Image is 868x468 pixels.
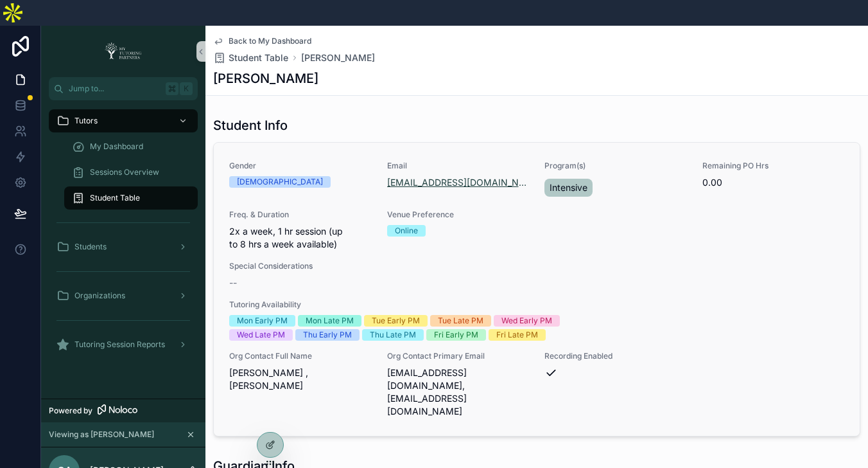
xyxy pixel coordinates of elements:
span: Jump to... [69,84,161,94]
a: Student Table [64,186,198,210]
button: Jump to...K [49,77,198,100]
div: Thu Early PM [303,329,352,341]
div: Fri Early PM [434,329,478,341]
div: Wed Early PM [501,315,552,327]
span: Program(s) [544,161,687,171]
a: Sessions Overview [64,161,198,184]
div: Mon Early PM [237,315,288,327]
span: -- [229,276,237,289]
span: 0.00 [702,176,845,189]
a: Back to My Dashboard [213,36,311,46]
div: scrollable content [41,100,205,373]
div: Thu Late PM [370,329,416,341]
span: Tutors [74,116,98,126]
span: Student Table [90,193,140,203]
span: Recording Enabled [544,351,687,361]
a: Student Table [213,51,288,64]
span: Tutoring Session Reports [74,339,165,350]
span: Sessions Overview [90,167,159,177]
h1: Student Info [213,116,288,134]
span: Organizations [74,291,125,301]
span: Email [387,161,530,171]
div: Online [395,225,418,237]
span: My Dashboard [90,141,143,152]
span: Freq. & Duration [229,210,372,220]
span: [PERSON_NAME] , [PERSON_NAME] [229,366,372,392]
span: Viewing as [PERSON_NAME] [49,429,154,440]
h1: [PERSON_NAME] [213,69,318,87]
span: Venue Preference [387,210,530,220]
a: [PERSON_NAME] [301,51,375,64]
img: App logo [101,41,146,62]
span: Org Contact Full Name [229,351,372,361]
span: 2x a week, 1 hr session (up to 8 hrs a week available) [229,225,372,251]
div: [DEMOGRAPHIC_DATA] [237,176,323,188]
a: Powered by [41,399,205,422]
span: Intensive [550,181,587,194]
span: Powered by [49,406,92,416]
span: Special Considerations [229,261,844,271]
span: Org Contact Primary Email [387,351,530,361]
span: Tutoring Availability [229,300,844,310]
div: Tue Late PM [438,315,483,327]
span: K [181,84,191,94]
div: Tue Early PM [372,315,420,327]
a: Tutoring Session Reports [49,333,198,356]
span: Back to My Dashboard [229,36,311,46]
span: Students [74,242,107,252]
span: Gender [229,161,372,171]
span: Remaining PO Hrs [702,161,845,171]
div: Wed Late PM [237,329,285,341]
span: Student Table [229,51,288,64]
div: Mon Late PM [306,315,354,327]
a: My Dashboard [64,135,198,158]
div: Fri Late PM [496,329,538,341]
a: Tutors [49,109,198,132]
a: Students [49,235,198,258]
a: Organizations [49,284,198,307]
span: [EMAIL_ADDRESS][DOMAIN_NAME], [EMAIL_ADDRESS][DOMAIN_NAME] [387,366,530,418]
a: [EMAIL_ADDRESS][DOMAIN_NAME] [387,176,530,189]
